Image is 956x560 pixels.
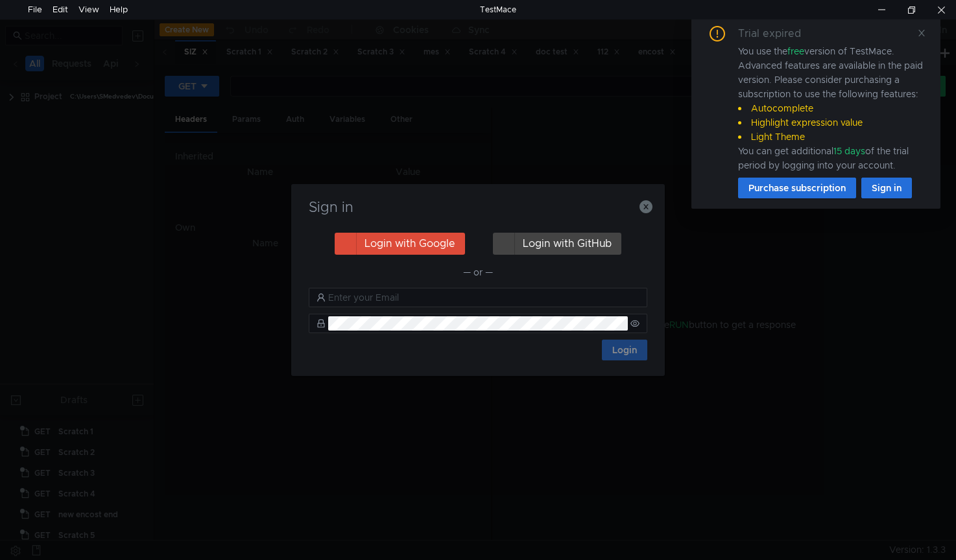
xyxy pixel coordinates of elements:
div: — or — [309,264,647,280]
button: Purchase subscription [738,178,856,198]
span: free [787,45,804,57]
button: Login with GitHub [493,233,621,255]
span: 15 days [833,145,865,157]
div: You use the version of TestMace. Advanced features are available in the paid version. Please cons... [738,44,925,172]
div: You can get additional of the trial period by logging into your account. [738,144,925,172]
button: Login with Google [335,233,465,255]
li: Autocomplete [738,101,925,115]
li: Light Theme [738,130,925,144]
div: Trial expired [738,26,817,41]
button: Sign in [861,178,912,198]
li: Highlight expression value [738,115,925,130]
input: Enter your Email [328,290,639,305]
h3: Sign in [307,200,649,215]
